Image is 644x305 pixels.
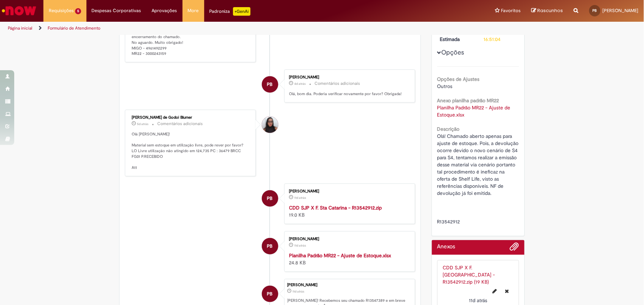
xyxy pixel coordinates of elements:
[469,297,487,304] time: 18/09/2025 14:20:08
[132,115,250,120] div: [PERSON_NAME] de Godoi Blumer
[262,286,278,302] div: Paola De Paiva Batista
[267,238,273,255] span: PB
[49,7,74,14] span: Requisições
[295,243,306,248] span: 11d atrás
[92,7,141,14] span: Despesas Corporativas
[157,121,203,127] small: Comentários adicionais
[289,205,382,211] a: CDD SJP X F. Sta Catarina - R13542912.zip
[75,8,81,14] span: 5
[532,7,563,14] a: Rascunhos
[437,133,619,225] span: Olá! Chamado aberto apenas para ajuste de estoque. Pois, a devolução ocorre devido o novo cenário...
[510,242,519,255] button: Adicionar anexos
[267,285,273,303] span: PB
[289,252,391,259] a: Planilha Padrão MR22 - Ajuste de Estoque.xlsx
[132,131,250,171] p: Olá [PERSON_NAME]! Material sem estoque em utilização livre, pode rever por favor? LO Livre utili...
[484,29,517,43] div: [DATE] 16:51:04
[289,189,408,193] div: [PERSON_NAME]
[295,196,306,200] span: 11d atrás
[501,285,513,297] button: Excluir CDD SJP X F. Sta Catarina - R13542912.zip
[188,7,199,14] span: More
[289,75,408,79] div: [PERSON_NAME]
[289,91,408,97] p: Olá, bom dia. Poderia verificar novamente por favor? Obrigada!
[267,76,273,93] span: PB
[437,97,499,104] b: Anexo planilha padrão MR22
[267,190,273,207] span: PB
[289,252,408,266] div: 24.8 KB
[437,126,460,132] b: Descrição
[489,285,501,297] button: Editar nome de arquivo CDD SJP X F. Sta Catarina - R13542912.zip
[287,283,411,287] div: [PERSON_NAME]
[469,297,487,304] span: 11d atrás
[295,243,306,248] time: 18/09/2025 14:19:59
[295,82,306,86] time: 26/09/2025 10:28:52
[295,196,306,200] time: 18/09/2025 14:20:08
[262,76,278,93] div: Paola De Paiva Batista
[5,22,424,35] ul: Trilhas de página
[603,7,639,14] span: [PERSON_NAME]
[501,7,521,14] span: Favoritos
[593,8,597,13] span: PB
[443,264,495,285] a: CDD SJP X F. [GEOGRAPHIC_DATA] - R13542912.zip (19 KB)
[315,81,360,87] small: Comentários adicionais
[293,289,305,294] time: 18/09/2025 14:20:26
[293,289,305,294] span: 11d atrás
[1,4,37,18] img: ServiceNow
[435,29,479,43] dt: Conclusão Estimada
[437,83,453,89] span: Outros
[437,104,512,118] a: Download de Planilha Padrão MR22 - Ajuste de Estoque.xlsx
[262,238,278,254] div: Paola De Paiva Batista
[48,25,100,31] a: Formulário de Atendimento
[295,82,306,86] span: 4d atrás
[262,190,278,207] div: Paola De Paiva Batista
[289,237,408,241] div: [PERSON_NAME]
[152,7,177,14] span: Aprovações
[262,117,278,133] div: Maisa Franco De Godoi Blumer
[437,76,480,82] b: Opções de Ajustes
[210,7,250,16] div: Padroniza
[289,204,408,218] div: 19.0 KB
[233,7,250,16] p: +GenAi
[137,122,148,126] span: 5d atrás
[8,25,32,31] a: Página inicial
[538,7,563,14] span: Rascunhos
[437,244,455,250] h2: Anexos
[137,122,148,126] time: 24/09/2025 15:58:17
